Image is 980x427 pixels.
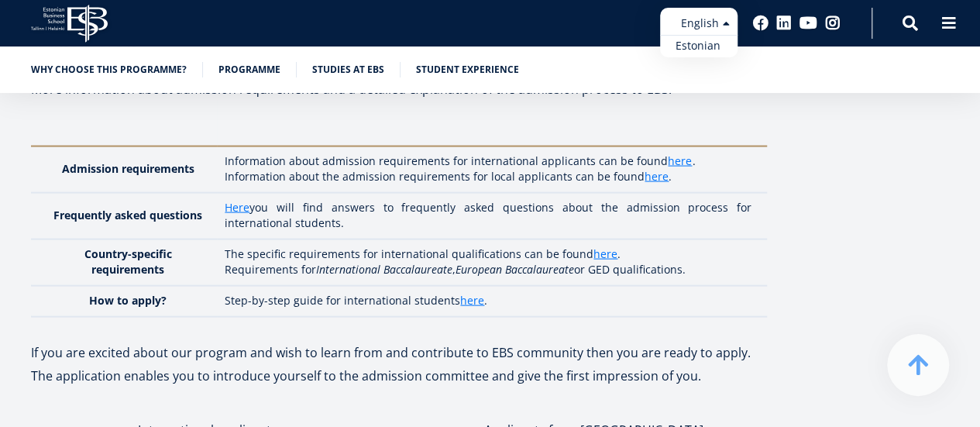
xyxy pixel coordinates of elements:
a: Instagram [825,15,841,31]
p: Step-by-step guide for international students . [225,293,751,308]
p: If you are excited about our program and wish to learn from and contribute to EBS community then ... [31,341,767,364]
strong: Frequently asked questions [53,208,202,222]
a: Estonian [660,35,738,57]
a: Youtube [799,15,817,31]
strong: Country-specific requirements [84,246,172,277]
a: here [668,153,692,169]
a: Student experience [416,62,519,77]
strong: How to apply? [89,293,167,308]
strong: Admission requirements [62,161,194,176]
a: Facebook [753,15,769,31]
p: The specific requirements for international qualifications can be found . [225,246,751,262]
span: Technology Innovation MBA [18,256,149,270]
input: One-year MBA (in Estonian) [4,216,14,226]
input: Technology Innovation MBA [4,257,14,267]
a: here [593,246,617,262]
a: Why choose this programme? [31,62,187,77]
a: here [460,293,484,308]
p: Requirements for , or GED qualifications. [225,262,751,277]
input: Two-year MBA [4,236,14,246]
td: you will find answers to frequently asked questions about the admission process for international... [217,193,767,239]
em: International Baccalaureate [316,262,452,277]
p: The application enables you to introduce yourself to the admission committee and give the first i... [31,364,767,387]
span: Two-year MBA [18,236,84,250]
a: Linkedin [776,15,792,31]
a: here [645,169,669,184]
a: Programme [218,62,280,77]
a: Studies at EBS [312,62,384,77]
p: Information about admission requirements for international applicants can be found . [225,153,751,169]
a: Here [225,200,249,215]
p: Information about the admission requirements for local applicants can be found . [225,169,751,184]
span: Last Name [368,1,418,15]
em: European Baccalaureate [456,262,574,277]
span: One-year MBA (in Estonian) [18,215,144,229]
